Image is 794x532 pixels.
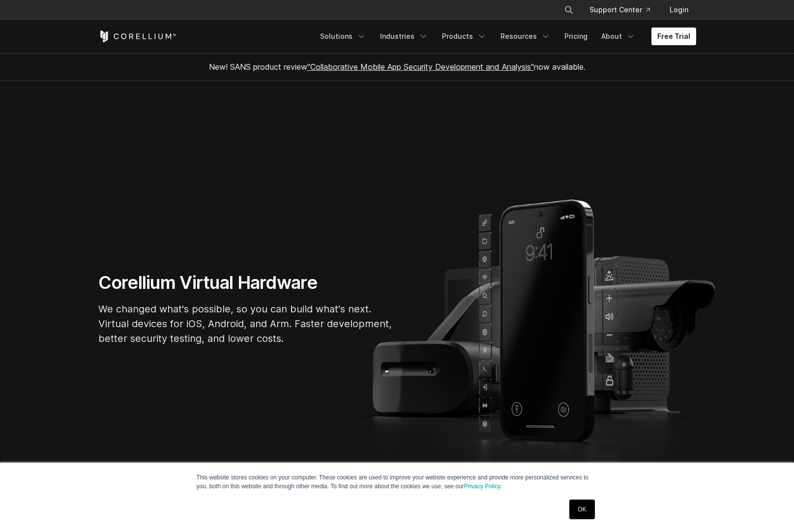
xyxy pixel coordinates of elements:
p: This website stores cookies on your computer. These cookies are used to improve your website expe... [197,473,598,491]
a: Free Trial [651,28,696,45]
a: OK [569,500,594,519]
a: Support Center [582,1,658,19]
a: Solutions [314,28,372,45]
a: Login [662,1,696,19]
div: Navigation Menu [552,1,696,19]
p: We changed what's possible, so you can build what's next. Virtual devices for iOS, Android, and A... [98,302,393,346]
a: Pricing [559,28,593,45]
a: Corellium Home [98,30,176,42]
a: Resources [495,28,557,45]
a: About [595,28,642,45]
h1: Corellium Virtual Hardware [98,272,393,294]
a: "Collaborative Mobile App Security Development and Analysis" [307,62,534,72]
a: Products [436,28,493,45]
a: Privacy Policy. [464,483,502,490]
a: Industries [374,28,434,45]
button: Search [560,1,578,19]
div: Navigation Menu [314,28,696,45]
span: New! SANS product review now available. [209,62,586,72]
